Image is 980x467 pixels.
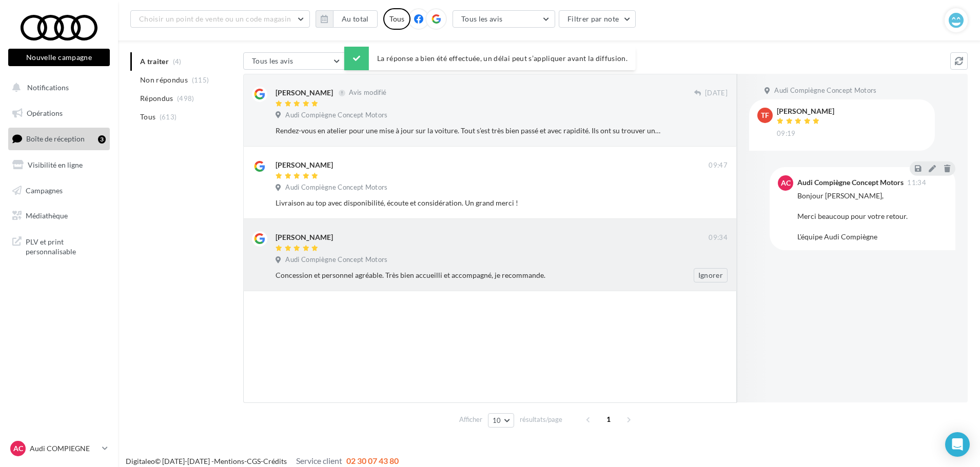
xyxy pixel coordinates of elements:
[461,14,503,23] span: Tous les avis
[459,415,482,424] span: Afficher
[709,233,728,242] span: 09:34
[349,89,386,97] span: Avis modifié
[247,457,261,465] a: CGS
[276,232,333,242] div: [PERSON_NAME]
[27,83,69,92] span: Notifications
[285,255,387,265] span: Audi Compiègne Concept Motors
[777,108,834,115] div: [PERSON_NAME]
[126,457,399,465] span: © [DATE]-[DATE] - - -
[177,94,194,103] span: (498)
[263,457,287,465] a: Crédits
[6,154,112,176] a: Visibilité en ligne
[30,443,98,454] p: Audi COMPIEGNE
[214,457,244,465] a: Mentions
[8,439,110,458] a: AC Audi COMPIEGNE
[140,112,155,122] span: Tous
[26,186,63,194] span: Campagnes
[453,10,555,28] button: Tous les avis
[945,432,970,457] div: Open Intercom Messenger
[694,268,728,282] button: Ignorer
[316,10,378,28] button: Au total
[6,128,112,150] a: Boîte de réception3
[26,134,85,143] span: Boîte de réception
[276,270,661,280] div: Concession et personnel agréable. Très bien accueilli et accompagné, je recommande.
[6,231,112,261] a: PLV et print personnalisable
[192,76,209,84] span: (115)
[285,183,387,192] span: Audi Compiègne Concept Motors
[346,456,399,465] span: 02 30 07 43 80
[520,415,562,424] span: résultats/page
[774,86,876,95] span: Audi Compiègne Concept Motors
[8,49,110,66] button: Nouvelle campagne
[797,191,947,242] div: Bonjour [PERSON_NAME], Merci beaucoup pour votre retour. L'équipe Audi Compiègne
[344,47,636,70] div: La réponse a bien été effectuée, un délai peut s’appliquer avant la diffusion.
[709,161,728,170] span: 09:47
[160,113,177,121] span: (613)
[797,179,904,186] div: Audi Compiègne Concept Motors
[13,443,23,454] span: AC
[140,93,173,104] span: Répondus
[296,456,342,465] span: Service client
[705,89,728,98] span: [DATE]
[777,129,796,138] span: 09:19
[6,103,112,124] a: Opérations
[98,135,106,144] div: 3
[488,413,514,428] button: 10
[276,198,661,208] div: Livraison au top avec disponibilité, écoute et considération. Un grand merci !
[126,457,155,465] a: Digitaleo
[285,111,387,120] span: Audi Compiègne Concept Motors
[907,179,926,186] span: 11:34
[26,235,106,257] span: PLV et print personnalisable
[781,178,791,188] span: AC
[130,10,310,28] button: Choisir un point de vente ou un code magasin
[252,56,293,65] span: Tous les avis
[383,8,410,30] div: Tous
[26,211,68,220] span: Médiathèque
[600,411,617,428] span: 1
[6,205,112,227] a: Médiathèque
[276,160,333,170] div: [PERSON_NAME]
[6,180,112,201] a: Campagnes
[140,75,188,85] span: Non répondus
[493,416,501,424] span: 10
[28,160,83,169] span: Visibilité en ligne
[276,88,333,98] div: [PERSON_NAME]
[243,52,346,70] button: Tous les avis
[27,109,63,117] span: Opérations
[6,77,108,98] button: Notifications
[559,10,636,28] button: Filtrer par note
[761,110,769,120] span: TF
[333,10,378,28] button: Au total
[139,14,291,23] span: Choisir un point de vente ou un code magasin
[276,126,661,136] div: Rendez-vous en atelier pour une mise à jour sur la voiture. Tout s’est très bien passé et avec ra...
